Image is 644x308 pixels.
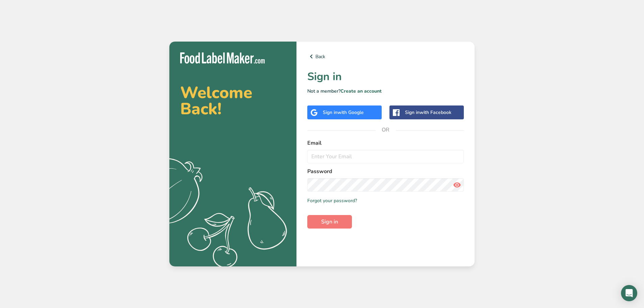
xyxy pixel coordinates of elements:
[323,109,364,116] div: Sign in
[307,150,464,163] input: Enter Your Email
[307,197,357,204] a: Forgot your password?
[340,88,382,94] a: Create an account
[621,285,637,301] div: Open Intercom Messenger
[307,52,464,61] a: Back
[307,139,464,147] label: Email
[307,167,464,175] label: Password
[307,215,352,229] button: Sign in
[420,109,451,116] span: with Facebook
[180,52,265,64] img: Food Label Maker
[405,109,451,116] div: Sign in
[307,69,464,85] h1: Sign in
[376,120,396,140] span: OR
[321,218,338,226] span: Sign in
[180,85,286,117] h2: Welcome Back!
[337,109,364,116] span: with Google
[307,88,464,95] p: Not a member?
